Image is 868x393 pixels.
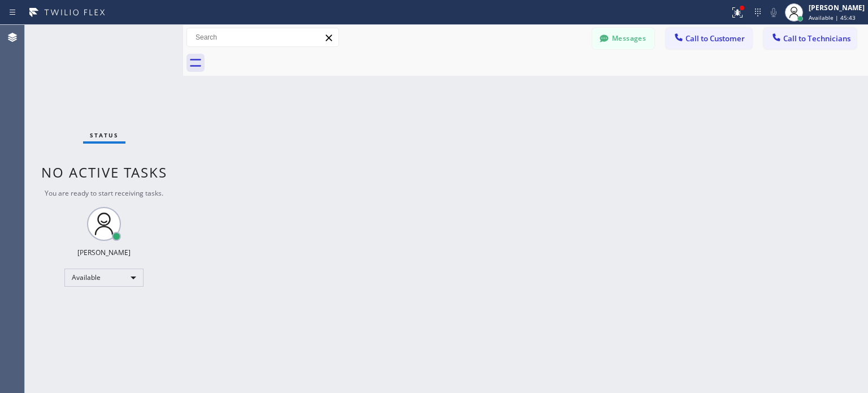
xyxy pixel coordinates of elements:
span: Call to Customer [685,33,745,44]
span: Status [90,131,119,139]
span: Available | 45:43 [809,14,856,21]
button: Call to Technicians [763,28,857,49]
button: Mute [766,5,782,20]
div: Available [64,269,144,287]
button: Call to Customer [666,28,752,49]
button: Messages [592,28,654,49]
input: Search [187,28,338,46]
div: [PERSON_NAME] [77,248,131,257]
span: Call to Technicians [783,33,850,44]
span: No active tasks [41,163,167,182]
div: [PERSON_NAME] [809,3,865,12]
span: You are ready to start receiving tasks. [45,188,163,198]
